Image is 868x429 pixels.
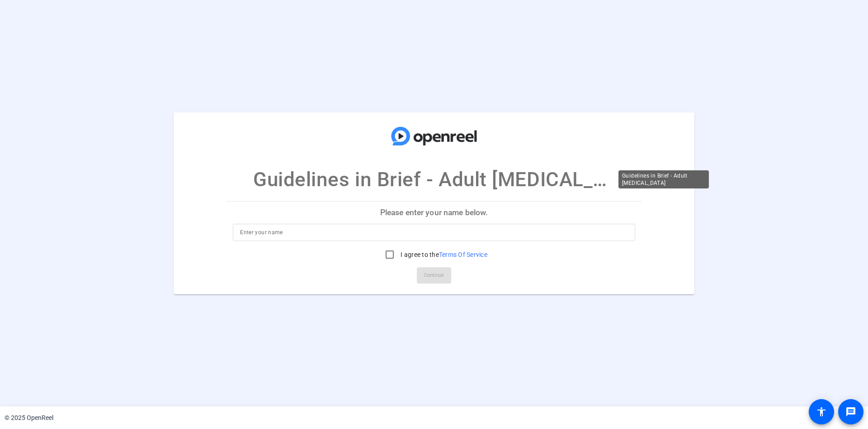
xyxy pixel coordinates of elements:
label: I agree to the [399,250,487,259]
mat-icon: accessibility [816,406,827,417]
input: Enter your name [240,227,628,238]
div: Guidelines in Brief - Adult [MEDICAL_DATA] [618,170,709,188]
p: Please enter your name below. [226,202,642,223]
div: © 2025 OpenReel [5,413,53,423]
img: company-logo [389,121,479,151]
mat-icon: message [845,406,856,417]
p: Guidelines in Brief - Adult [MEDICAL_DATA] [253,164,615,194]
a: Terms Of Service [439,251,487,258]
